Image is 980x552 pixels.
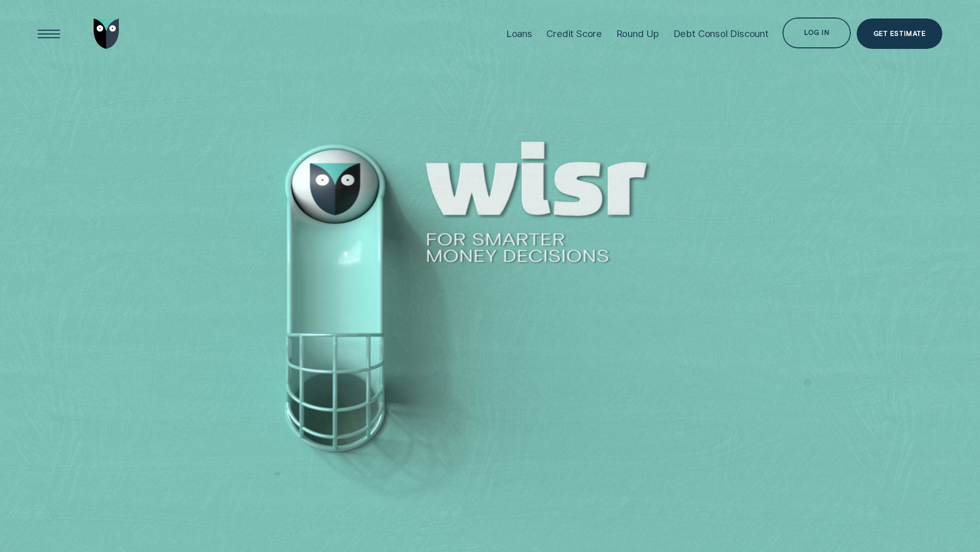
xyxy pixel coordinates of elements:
[506,28,532,40] div: Loans
[782,17,850,48] button: Log in
[857,19,942,49] a: Get Estimate
[616,28,660,40] div: Round Up
[94,19,119,49] img: Wisr
[673,28,769,40] div: Debt Consol Discount
[33,19,64,49] button: Open Menu
[546,28,602,40] div: Credit Score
